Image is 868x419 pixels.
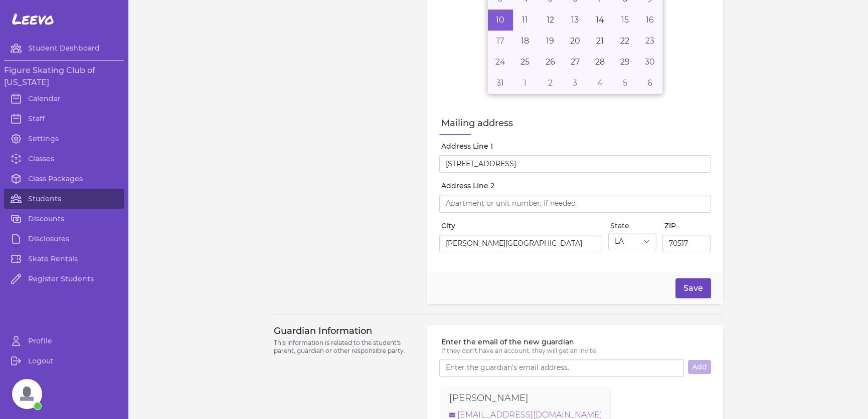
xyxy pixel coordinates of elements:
[488,52,513,73] button: October 24, 2021
[612,10,637,31] button: October 15, 2021
[620,36,629,46] abbr: October 22, 2021
[645,57,655,67] abbr: October 30, 2021
[596,15,604,25] abbr: October 14, 2021
[495,57,505,67] abbr: October 24, 2021
[513,10,538,31] button: October 11, 2021
[538,31,563,52] button: October 19, 2021
[441,141,711,151] label: Address Line 1
[546,36,554,46] abbr: October 19, 2021
[596,36,604,46] abbr: October 21, 2021
[637,73,662,94] button: November 6, 2021
[688,360,711,374] button: Add
[488,73,513,94] button: October 31, 2021
[612,52,637,73] button: October 29, 2021
[4,229,124,249] a: Disclosures
[664,221,711,231] label: ZIP
[637,31,662,52] button: October 23, 2021
[4,109,124,129] a: Staff
[496,15,504,25] abbr: October 10, 2021
[513,73,538,94] button: November 1, 2021
[563,10,588,31] button: October 13, 2021
[496,78,504,88] abbr: October 31, 2021
[612,31,637,52] button: October 22, 2021
[538,73,563,94] button: November 2, 2021
[546,57,555,67] abbr: October 26, 2021
[571,57,580,67] abbr: October 27, 2021
[12,379,42,409] a: Open chat
[441,221,602,231] label: City
[538,52,563,73] button: October 26, 2021
[612,73,637,94] button: November 5, 2021
[441,337,711,347] label: Enter the email of the new guardian
[647,78,652,88] abbr: November 6, 2021
[4,269,124,289] a: Register Students
[441,116,711,130] label: Mailing address
[4,209,124,229] a: Discounts
[12,10,54,28] span: Leevo
[488,10,513,31] button: October 10, 2021
[4,149,124,169] a: Classes
[496,36,504,46] abbr: October 17, 2021
[4,38,124,58] a: Student Dashboard
[621,15,629,25] abbr: October 15, 2021
[4,129,124,149] a: Settings
[449,391,529,405] p: [PERSON_NAME]
[646,15,654,25] abbr: October 16, 2021
[637,10,662,31] button: October 16, 2021
[521,36,529,46] abbr: October 18, 2021
[563,73,588,94] button: November 3, 2021
[645,36,654,46] abbr: October 23, 2021
[4,89,124,109] a: Calendar
[274,325,416,337] h3: Guardian Information
[588,73,613,94] button: November 4, 2021
[548,78,553,88] abbr: November 2, 2021
[439,195,711,213] input: Apartment or unit number, if needed
[513,52,538,73] button: October 25, 2021
[538,10,563,31] button: October 12, 2021
[595,57,605,67] abbr: October 28, 2021
[520,57,530,67] abbr: October 25, 2021
[488,31,513,52] button: October 17, 2021
[4,351,124,371] a: Logout
[513,31,538,52] button: October 18, 2021
[623,78,627,88] abbr: November 5, 2021
[588,10,613,31] button: October 14, 2021
[620,57,630,67] abbr: October 29, 2021
[522,15,528,25] abbr: October 11, 2021
[571,15,579,25] abbr: October 13, 2021
[274,339,416,355] p: This information is related to the student's parent, guardian or other responsible party.
[563,31,588,52] button: October 20, 2021
[4,169,124,189] a: Class Packages
[4,189,124,209] a: Students
[439,359,683,377] input: Enter the guardian's email address.
[4,65,124,89] h3: Figure Skating Club of [US_STATE]
[675,278,711,298] button: Save
[570,36,580,46] abbr: October 20, 2021
[4,249,124,269] a: Skate Rentals
[610,221,656,231] label: State
[597,78,603,88] abbr: November 4, 2021
[441,347,711,355] p: If they don't have an account, they will get an invite.
[524,78,527,88] abbr: November 1, 2021
[637,52,662,73] button: October 30, 2021
[441,181,711,191] label: Address Line 2
[439,155,711,173] input: Start typing your address...
[547,15,554,25] abbr: October 12, 2021
[573,78,577,88] abbr: November 3, 2021
[4,331,124,351] a: Profile
[563,52,588,73] button: October 27, 2021
[588,52,613,73] button: October 28, 2021
[588,31,613,52] button: October 21, 2021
